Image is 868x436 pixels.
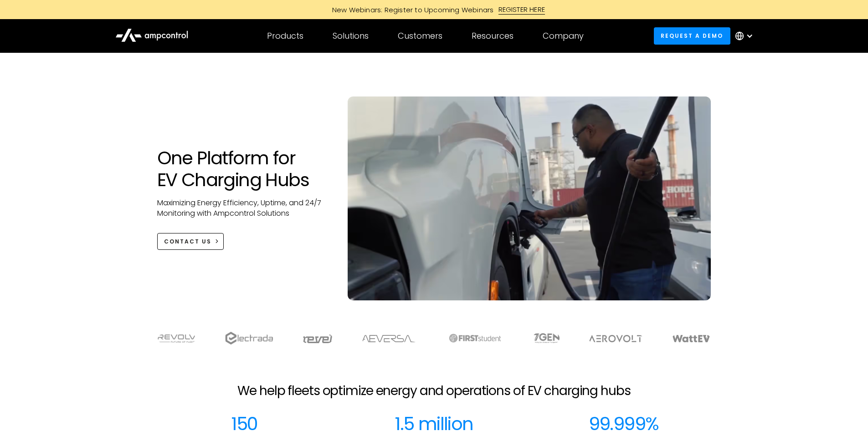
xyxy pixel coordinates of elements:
[267,31,303,41] div: Products
[395,413,473,435] div: 1.5 million
[157,147,330,191] h1: One Platform for EV Charging Hubs
[229,5,639,15] a: New Webinars: Register to Upcoming WebinarsREGISTER HERE
[472,31,514,41] div: Resources
[654,27,730,44] a: Request a demo
[164,238,211,246] div: CONTACT US
[498,5,545,15] div: REGISTER HERE
[543,31,584,41] div: Company
[589,335,643,342] img: Aerovolt Logo
[398,31,442,41] div: Customers
[323,5,498,15] div: New Webinars: Register to Upcoming Webinars
[333,31,369,41] div: Solutions
[157,198,330,218] p: Maximizing Energy Efficiency, Uptime, and 24/7 Monitoring with Ampcontrol Solutions
[589,413,659,435] div: 99.999%
[225,332,273,345] img: electrada logo
[672,335,710,342] img: WattEV logo
[157,233,224,250] a: CONTACT US
[237,383,630,399] h2: We help fleets optimize energy and operations of EV charging hubs
[231,413,257,435] div: 150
